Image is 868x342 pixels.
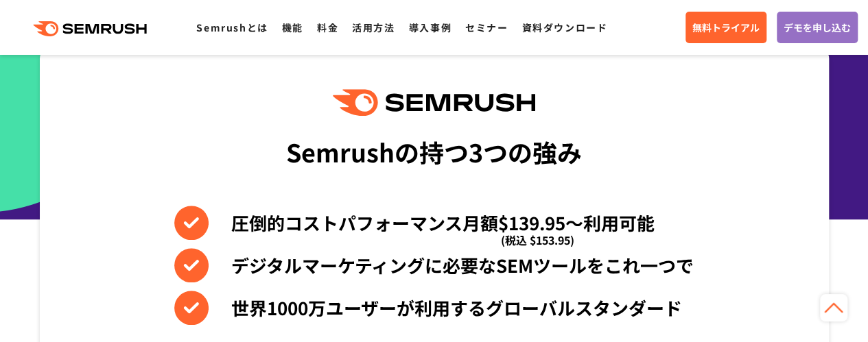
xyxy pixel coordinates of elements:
span: 無料トライアル [692,20,760,35]
li: デジタルマーケティングに必要なSEMツールをこれ一つで [174,248,694,282]
a: 資料ダウンロード [521,21,607,34]
img: Semrush [333,89,535,116]
a: 無料トライアル [685,12,766,43]
a: デモを申し込む [777,12,858,43]
a: 導入事例 [409,21,451,34]
span: (税込 $153.95) [501,223,574,257]
a: セミナー [465,21,508,34]
li: 世界1000万ユーザーが利用するグローバルスタンダード [174,291,694,325]
a: 活用方法 [352,21,395,34]
a: 機能 [282,21,303,34]
div: Semrushの持つ3つの強み [286,126,582,177]
li: 圧倒的コストパフォーマンス月額$139.95〜利用可能 [174,206,694,240]
a: Semrushとは [196,21,268,34]
span: デモを申し込む [784,20,851,35]
a: 料金 [317,21,338,34]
